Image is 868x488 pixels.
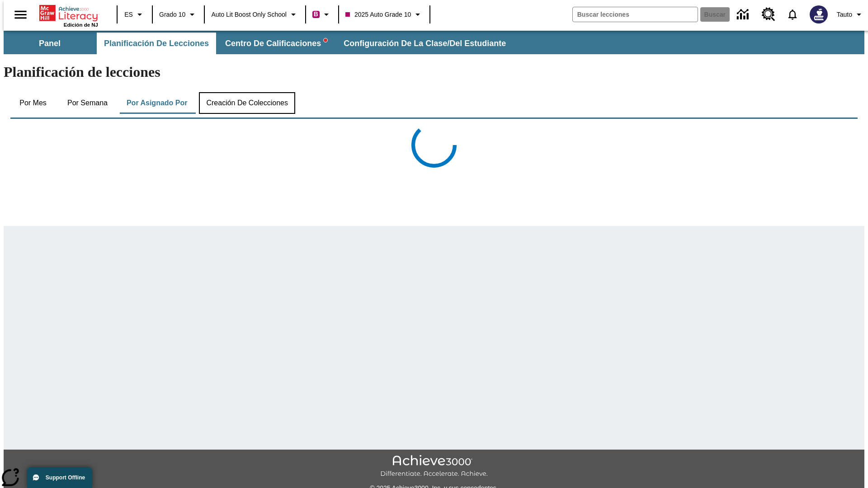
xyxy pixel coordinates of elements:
[810,5,828,23] img: Avatar
[309,6,335,23] button: Boost El color de la clase es rojo violeta. Cambiar el color de la clase.
[380,455,488,478] img: Achieve3000 Differentiate Accelerate Achieve
[4,33,514,54] div: Subbarra de navegación
[208,6,302,23] button: Escuela: Auto Lit Boost only School, Seleccione su escuela
[342,6,427,23] button: Clase: 2025 Auto Grade 10, Selecciona una clase
[756,2,781,27] a: Centro de recursos, Se abrirá en una pestaña nueva.
[324,38,327,42] svg: writing assistant alert
[120,6,149,23] button: Lenguaje: ES, Selecciona un idioma
[39,38,61,49] span: Panel
[4,31,864,54] div: Subbarra de navegación
[124,10,133,19] span: ES
[218,33,335,54] button: Centro de calificaciones
[781,3,804,26] a: Notificaciones
[804,3,833,26] button: Escoja un nuevo avatar
[837,10,852,19] span: Tauto
[336,33,513,54] button: Configuración de la clase/del estudiante
[314,9,318,20] span: B
[46,474,85,481] span: Support Offline
[97,33,216,54] button: Planificación de lecciones
[731,2,756,27] a: Centro de información
[39,4,98,22] a: Portada
[344,38,506,49] span: Configuración de la clase/del estudiante
[39,3,98,28] div: Portada
[10,92,56,114] button: Por mes
[5,33,95,54] button: Panel
[104,38,209,49] span: Planificación de lecciones
[156,6,201,23] button: Grado: Grado 10, Elige un grado
[573,7,698,22] input: Buscar campo
[225,38,327,49] span: Centro de calificaciones
[199,92,295,114] button: Creación de colecciones
[159,10,185,19] span: Grado 10
[211,10,287,19] span: Auto Lit Boost only School
[119,92,195,114] button: Por asignado por
[833,6,868,23] button: Perfil/Configuración
[60,92,115,114] button: Por semana
[64,22,98,28] span: Edición de NJ
[27,467,92,488] button: Support Offline
[345,10,411,19] span: 2025 Auto Grade 10
[4,64,864,80] h1: Planificación de lecciones
[7,1,34,28] button: Abrir el menú lateral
